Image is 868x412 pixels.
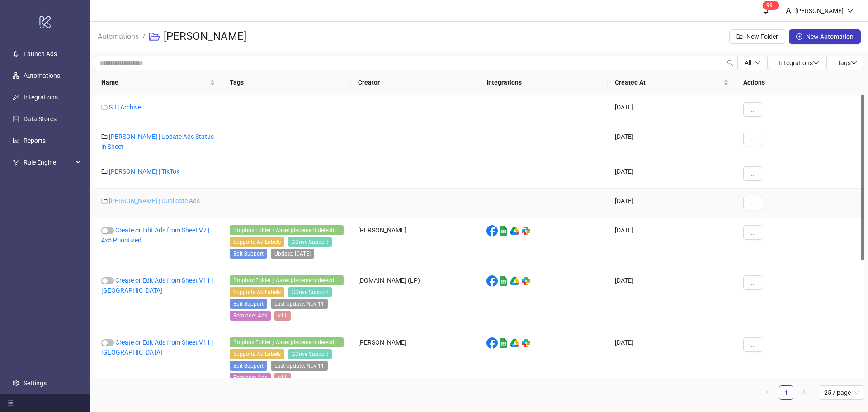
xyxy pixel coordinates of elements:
span: Dropbox Folder / Asset placement detection [230,225,344,235]
button: New Automation [789,29,861,44]
span: down [755,60,760,66]
a: Automations [96,31,141,41]
span: ... [750,106,756,113]
span: New Automation [806,33,854,40]
li: 1 [779,385,793,400]
span: down [813,60,819,66]
div: [DATE] [608,268,736,330]
a: SJ | Archive [109,104,141,111]
div: [DATE] [608,95,736,124]
span: folder-add [736,33,743,40]
span: Last Update: Nov-11 [271,361,328,371]
span: 25 / page [824,386,859,399]
button: ... [743,102,763,117]
span: Update: 21-10-2024 [271,249,314,259]
span: GDrive Support [288,349,332,359]
button: Tagsdown [826,56,864,70]
span: user [785,8,792,14]
span: Edit Support [230,299,267,309]
span: fork [13,159,19,166]
div: [DATE] [608,218,736,268]
span: menu-fold [7,400,14,406]
span: folder-open [149,31,160,42]
span: plus-circle [796,33,802,40]
li: / [142,22,146,51]
div: [PERSON_NAME] [792,6,847,16]
span: down [851,60,857,66]
button: ... [743,225,763,240]
span: ... [750,170,756,177]
span: left [765,389,771,395]
button: ... [743,132,763,146]
span: ... [750,341,756,348]
span: right [802,389,807,395]
th: Actions [736,70,864,95]
a: Reports [24,137,46,144]
a: [PERSON_NAME] | Update Ads Status in Sheet [101,133,214,150]
div: [DATE] [608,189,736,218]
span: Integrations [778,59,819,66]
span: search [727,60,733,66]
a: Create or Edit Ads from Sheet V11 | [GEOGRAPHIC_DATA] [101,339,213,356]
a: Launch Ads [24,50,57,57]
span: ... [750,229,756,236]
span: All [745,59,751,66]
span: Tags [837,59,857,66]
h3: [PERSON_NAME] [164,29,246,44]
a: 1 [779,386,793,399]
span: Name [101,77,208,87]
span: Last Update: Nov-11 [271,299,328,309]
button: ... [743,166,763,181]
div: [DATE] [608,159,736,189]
th: Integrations [479,70,608,95]
button: New Folder [729,29,785,44]
button: ... [743,196,763,210]
li: Previous Page [761,385,775,400]
span: v11 [274,311,291,321]
div: [PERSON_NAME] [351,218,479,268]
a: Create or Edit Ads from Sheet V11 | [GEOGRAPHIC_DATA] [101,277,213,294]
button: Integrationsdown [768,56,826,70]
button: left [761,385,775,400]
span: GDrive Support [288,237,332,247]
span: Dropbox Folder / Asset placement detection [230,337,344,347]
span: Rule Engine [24,153,73,171]
a: [PERSON_NAME] | Duplicate Ads [109,197,200,204]
span: New Folder [746,33,778,40]
a: Data Stores [24,115,57,123]
button: ... [743,337,763,352]
span: Reminder Ads [230,311,271,321]
span: folder [101,104,108,110]
span: Edit Support [230,361,267,371]
span: Supports Ad Labels [230,349,284,359]
th: Creator [351,70,479,95]
span: v11 [274,373,291,383]
span: Edit Support [230,249,267,259]
th: Tags [222,70,351,95]
span: GDrive Support [288,287,332,297]
a: Settings [24,379,47,387]
th: Created At [608,70,736,95]
span: Created At [615,77,722,87]
li: Next Page [797,385,811,400]
span: Dropbox Folder / Asset placement detection [230,275,344,285]
span: folder [101,198,108,204]
div: [DATE] [608,330,736,392]
span: ... [750,199,756,207]
div: [DATE] [608,124,736,159]
button: Alldown [737,56,768,70]
a: [PERSON_NAME] | TikTok [109,168,179,175]
span: down [847,8,854,14]
span: bell [763,7,769,14]
span: ... [750,279,756,286]
span: folder [101,168,108,175]
a: Create or Edit Ads from Sheet V7 | 4x5 Prioritized [101,227,209,244]
span: Supports Ad Labels [230,287,284,297]
div: Page Size [819,385,864,400]
div: [DOMAIN_NAME] (LP) [351,268,479,330]
a: Automations [24,72,60,79]
span: Supports Ad Labels [230,237,284,247]
a: Integrations [24,94,58,101]
span: Reminder Ads [230,373,271,383]
span: folder [101,133,108,140]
